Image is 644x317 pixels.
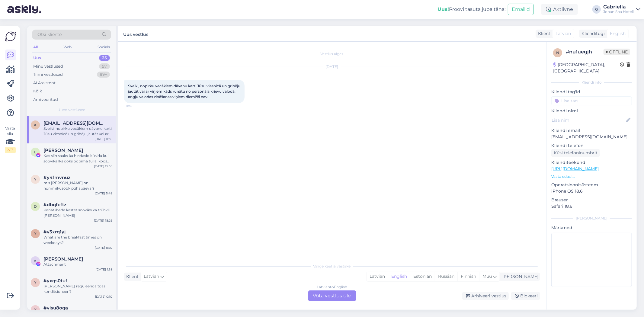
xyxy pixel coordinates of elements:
span: y [34,280,37,285]
div: Kõik [33,88,42,94]
img: Askly Logo [5,31,16,42]
span: #yisu8oga [43,305,68,311]
span: Muu [482,274,492,279]
div: Kas siin saaks ka hindasid küsida kui sooviks 1ks ööks ööbima tulla, koos hommikusöögiga? :) [43,153,112,164]
div: [DATE] [124,64,540,69]
div: Tiimi vestlused [33,72,63,78]
p: Kliendi email [551,127,632,134]
input: Lisa nimi [552,117,625,123]
span: y [34,177,37,181]
label: Uus vestlus [123,30,148,38]
div: [DATE] 0:10 [95,294,112,299]
div: 97 [99,63,110,69]
p: Brauser [551,197,632,203]
div: Võta vestlus üle [308,290,356,301]
div: [DATE] 15:36 [94,164,112,168]
div: Vaata siia [5,126,16,153]
div: Arhiveeritud [33,97,58,103]
p: Klienditeekond [551,159,632,166]
p: Vaata edasi ... [551,174,632,179]
a: [URL][DOMAIN_NAME] [551,166,599,171]
span: Offline [604,49,630,55]
div: Estonian [410,272,435,281]
div: Klienditugi [579,30,605,37]
div: Vestlus algas [124,51,540,57]
div: 25 [99,55,110,61]
div: Latvian to English [317,284,347,290]
div: [PERSON_NAME] [551,216,632,221]
div: [DATE] 8:50 [95,245,112,250]
span: #dbqfcftz [43,202,66,207]
div: Proovi tasuta juba täna: [437,6,505,13]
span: #y3xrq1yj [43,229,66,235]
div: Attachment [43,262,112,267]
div: Uus [33,55,41,61]
div: Johan Spa Hotell [603,9,634,14]
div: Blokeeri [511,292,540,300]
div: # nu1uegjh [566,48,604,56]
div: All [32,43,39,51]
p: iPhone OS 18.6 [551,188,632,194]
div: English [388,272,410,281]
div: Minu vestlused [33,63,63,69]
button: Emailid [508,4,534,15]
div: Russian [435,272,457,281]
div: Kanatiibade kastet sooviks ka trühvli [PERSON_NAME] [43,207,112,218]
span: E [34,150,37,154]
div: Sveiki, nopirku vecākiem dāvanu karti Jūsu viesnīcā un gribēju jautāt vai ar viņiem kāds runātu n... [43,126,112,137]
div: [DATE] 1:58 [96,267,112,272]
div: [GEOGRAPHIC_DATA], [GEOGRAPHIC_DATA] [553,62,620,74]
p: Operatsioonisüsteem [551,182,632,188]
p: Kliendi telefon [551,142,632,149]
span: 11:38 [126,104,148,108]
div: [DATE] 5:48 [95,191,112,196]
div: Kliendi info [551,80,632,85]
p: Kliendi nimi [551,108,632,114]
div: What are the breakfast times on weekdays? [43,235,112,245]
p: Kliendi tag'id [551,89,632,95]
div: [PERSON_NAME] [500,274,538,280]
div: Latvian [367,272,388,281]
div: Socials [96,43,111,51]
div: AI Assistent [33,80,56,86]
span: A [34,258,37,263]
p: [EMAIL_ADDRESS][DOMAIN_NAME] [551,134,632,140]
span: y [34,307,37,312]
span: Uued vestlused [58,107,86,113]
div: Aktiivne [541,4,578,15]
div: Gabriella [603,5,634,9]
span: n [556,50,559,55]
div: [DATE] 11:38 [95,137,112,141]
span: #y4fmvnuz [43,175,70,180]
div: Finnish [457,272,479,281]
div: Web [62,43,73,51]
div: Küsi telefoninumbrit [551,149,600,157]
span: Latvian [144,273,159,280]
div: 2 / 3 [5,147,16,153]
div: G [592,5,601,14]
div: Klient [124,274,139,280]
span: y [34,231,37,236]
a: GabriellaJohan Spa Hotell [603,5,640,14]
p: Safari 18.6 [551,203,632,210]
span: ancebeerzina@gmail.com [43,120,106,126]
b: Uus! [437,6,449,12]
div: mis [PERSON_NAME] on hommikusöök pühapäeval? [43,180,112,191]
span: English [610,30,626,37]
span: Andrus Rako [43,256,83,262]
span: Latvian [556,30,571,37]
p: Märkmed [551,225,632,231]
span: #yxqs0tuf [43,278,67,283]
span: Elis Tunder [43,148,83,153]
span: Otsi kliente [37,31,62,38]
span: Sveiki, nopirku vecākiem dāvanu karti Jūsu viesnīcā un gribēju jautāt vai ar viņiem kāds runātu n... [128,84,241,99]
div: [PERSON_NAME] reguleerida toas konditsioneeri? [43,283,112,294]
div: [DATE] 18:29 [94,218,112,223]
span: d [34,204,37,209]
div: Klient [536,30,550,37]
div: 99+ [97,72,110,78]
span: a [34,123,37,127]
input: Lisa tag [551,96,632,105]
div: Valige keel ja vastake [124,264,540,269]
div: Arhiveeri vestlus [462,292,509,300]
